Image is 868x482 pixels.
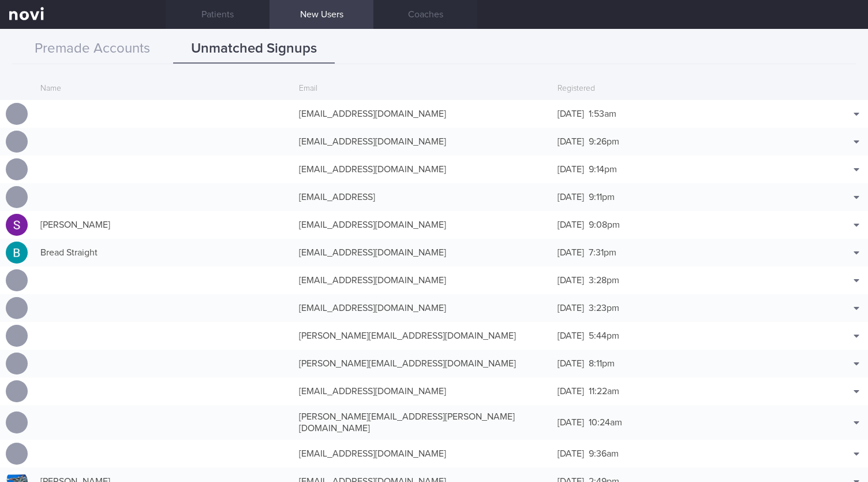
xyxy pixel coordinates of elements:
[589,331,619,340] span: 5:44pm
[558,109,584,118] span: [DATE]
[293,442,552,465] div: [EMAIL_ADDRESS][DOMAIN_NAME]
[558,220,584,229] span: [DATE]
[293,213,552,236] div: [EMAIL_ADDRESS][DOMAIN_NAME]
[293,241,552,264] div: [EMAIL_ADDRESS][DOMAIN_NAME]
[558,303,584,313] span: [DATE]
[558,248,584,257] span: [DATE]
[558,418,584,427] span: [DATE]
[589,220,620,229] span: 9:08pm
[558,192,584,202] span: [DATE]
[293,324,552,347] div: [PERSON_NAME][EMAIL_ADDRESS][DOMAIN_NAME]
[589,192,615,202] span: 9:11pm
[589,303,619,313] span: 3:23pm
[293,102,552,125] div: [EMAIL_ADDRESS][DOMAIN_NAME]
[293,158,552,181] div: [EMAIL_ADDRESS][DOMAIN_NAME]
[293,186,552,209] div: [EMAIL_ADDRESS]
[293,405,552,440] div: [PERSON_NAME][EMAIL_ADDRESS][PERSON_NAME][DOMAIN_NAME]
[589,387,619,396] span: 11:22am
[589,276,619,285] span: 3:28pm
[558,387,584,396] span: [DATE]
[558,359,584,368] span: [DATE]
[558,449,584,458] span: [DATE]
[589,248,616,257] span: 7:31pm
[589,418,622,427] span: 10:24am
[558,165,584,174] span: [DATE]
[293,352,552,375] div: [PERSON_NAME][EMAIL_ADDRESS][DOMAIN_NAME]
[173,35,335,64] button: Unmatched Signups
[589,109,616,118] span: 1:53am
[12,35,173,64] button: Premade Accounts
[589,137,619,146] span: 9:26pm
[35,241,293,264] div: Bread Straight
[552,78,810,100] div: Registered
[293,269,552,292] div: [EMAIL_ADDRESS][DOMAIN_NAME]
[589,165,617,174] span: 9:14pm
[589,449,619,458] span: 9:36am
[558,276,584,285] span: [DATE]
[293,296,552,320] div: [EMAIL_ADDRESS][DOMAIN_NAME]
[293,380,552,403] div: [EMAIL_ADDRESS][DOMAIN_NAME]
[293,78,552,100] div: Email
[589,359,615,368] span: 8:11pm
[558,331,584,340] span: [DATE]
[558,137,584,146] span: [DATE]
[293,130,552,153] div: [EMAIL_ADDRESS][DOMAIN_NAME]
[35,213,293,236] div: [PERSON_NAME]
[35,78,293,100] div: Name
